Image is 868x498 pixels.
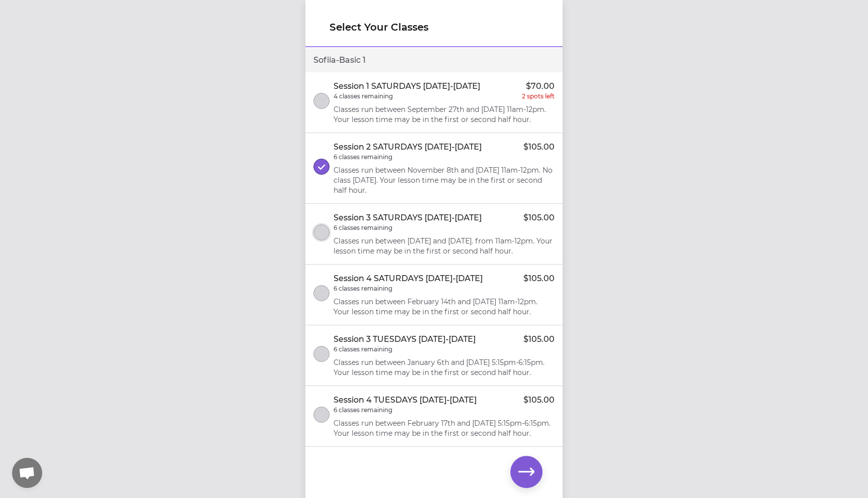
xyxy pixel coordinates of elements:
[313,407,330,423] button: select class
[313,285,330,301] button: select class
[334,224,392,232] p: 6 classes remaining
[305,48,563,72] div: Sofiia - Basic 1
[334,285,392,293] p: 6 classes remaining
[523,394,555,406] p: $105.00
[334,165,555,195] p: Classes run between November 8th and [DATE] 11am-12pm. No class [DATE]. Your lesson time may be i...
[523,212,555,224] p: $105.00
[334,273,483,285] p: Session 4 SATURDAYS [DATE]-[DATE]
[334,212,482,224] p: Session 3 SATURDAYS [DATE]-[DATE]
[334,236,555,256] p: Classes run between [DATE] and [DATE]. from 11am-12pm. Your lesson time may be in the first or se...
[523,273,555,285] p: $105.00
[334,153,392,161] p: 6 classes remaining
[313,159,330,175] button: select class
[313,346,330,362] button: select class
[334,141,482,153] p: Session 2 SATURDAYS [DATE]-[DATE]
[12,458,42,488] div: Open chat
[334,104,555,125] p: Classes run between September 27th and [DATE] 11am-12pm. Your lesson time may be in the first or ...
[334,406,392,414] p: 6 classes remaining
[523,333,555,345] p: $105.00
[522,92,555,100] p: 2 spots left
[334,92,393,100] p: 4 classes remaining
[526,80,555,92] p: $70.00
[334,345,392,353] p: 6 classes remaining
[334,394,477,406] p: Session 4 TUESDAYS [DATE]-[DATE]
[334,80,480,92] p: Session 1 SATURDAYS [DATE]-[DATE]
[313,93,330,109] button: select class
[334,333,476,345] p: Session 3 TUESDAYS [DATE]-[DATE]
[334,357,555,378] p: Classes run between January 6th and [DATE] 5:15pm-6:15pm. Your lesson time may be in the first or...
[334,297,555,317] p: Classes run between February 14th and [DATE] 11am-12pm. Your lesson time may be in the first or s...
[313,224,330,240] button: select class
[330,20,538,34] h1: Select Your Classes
[523,141,555,153] p: $105.00
[334,418,555,438] p: Classes run between February 17th and [DATE] 5:15pm-6:15pm. Your lesson time may be in the first ...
